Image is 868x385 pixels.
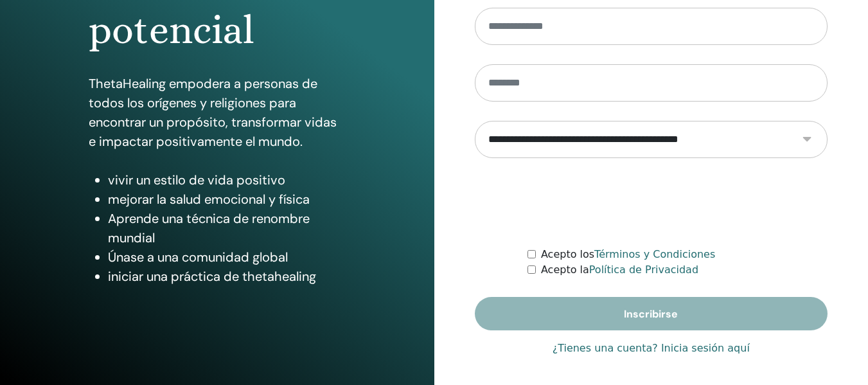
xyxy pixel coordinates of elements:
font: Únase a una comunidad global [108,249,288,265]
font: Acepto la [541,264,589,276]
iframe: reCAPTCHA [553,177,748,228]
a: ¿Tienes una cuenta? Inicia sesión aquí [553,341,750,356]
font: iniciar una práctica de thetahealing [108,268,316,285]
font: Aprende una técnica de renombre mundial [108,210,310,246]
font: Acepto los [541,248,594,260]
a: Política de Privacidad [589,264,698,276]
font: vivir un estilo de vida positivo [108,172,285,188]
font: ¿Tienes una cuenta? Inicia sesión aquí [553,342,750,354]
a: Términos y Condiciones [594,248,715,260]
font: mejorar la salud emocional y física [108,191,310,208]
font: ThetaHealing empodera a personas de todos los orígenes y religiones para encontrar un propósito, ... [89,75,337,150]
